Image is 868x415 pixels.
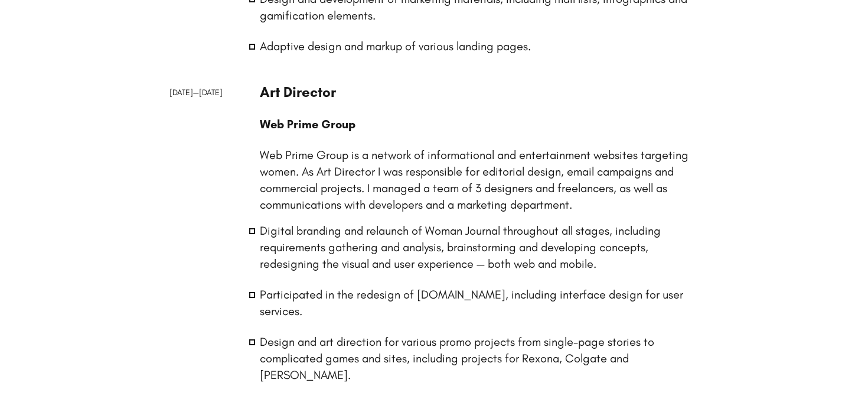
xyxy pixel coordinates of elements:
[260,116,699,132] p: Web Prime Group
[260,147,699,213] p: Web Prime Group is a network of informational and entertainment websites targeting women. As Art ...
[260,83,699,102] h3: Art Director
[260,38,699,54] li: Adaptive design and markup of various landing pages.
[169,87,223,98] span: [DATE] — [DATE]
[260,286,699,319] li: Participated in the redesign of [DOMAIN_NAME], including interface design for user services.
[260,333,699,383] li: Design and art direction for various promo projects from single-page stories to complicated games...
[260,222,699,272] li: Digital branding and relaunch of Woman Journal throughout all stages, including requirements gath...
